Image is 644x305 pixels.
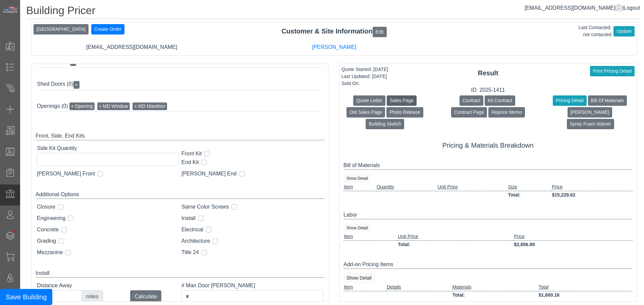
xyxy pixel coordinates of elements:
div: Customer & Site Information [32,26,637,37]
td: Total [538,283,633,291]
label: Engineering [37,214,65,222]
button: Quote Letter [353,95,385,106]
button: [GEOGRAPHIC_DATA] [34,24,89,34]
label: End Kit [181,158,199,166]
button: [PERSON_NAME] [568,107,612,118]
td: Total: [397,240,514,248]
div: Install [36,269,325,278]
label: # Man Door [PERSON_NAME] [181,282,323,290]
div: ID: 2025-1411 [339,86,637,94]
button: + [73,81,79,89]
label: Grading [37,237,56,245]
div: Last Contacted: not contacted [579,24,611,38]
button: Show Detail [343,174,371,183]
div: Result [339,68,637,78]
div: Shed Doors (0) [37,78,323,90]
td: Price [514,233,633,241]
label: Install [181,214,196,222]
td: Price [551,183,633,191]
td: Unit Price [397,233,514,241]
label: [PERSON_NAME] Front [37,170,95,178]
div: Openings (0) [37,101,323,112]
td: Details [386,283,452,291]
td: Unit Price [437,183,507,191]
div: Last Updated: [DATE] [341,73,388,80]
div: Quote Started: [DATE] [341,66,388,73]
label: Side Kit Quantity [37,144,176,152]
button: Photo Release [386,107,423,118]
button: Bill Of Materials [588,95,627,106]
td: Quantity [376,183,437,191]
td: Total: [507,191,551,199]
a: [PERSON_NAME] [312,44,356,50]
a: [EMAIL_ADDRESS][DOMAIN_NAME] [525,5,622,11]
label: Distance Away [37,282,103,290]
button: Reprice Memo [488,107,525,118]
img: Metals Direct Inc Logo [2,6,19,13]
div: | [525,4,640,12]
h1: Building Pricer [26,4,642,19]
button: Print Pricing Detail [590,66,635,76]
button: Building Sketch [366,119,404,129]
div: Additional Options [36,190,325,199]
button: Pricing Detail [553,95,586,106]
label: Concrete [37,226,59,234]
button: Update [613,26,635,36]
td: Materials [452,283,538,291]
button: Show Detail [343,273,375,283]
button: Edit [373,27,387,37]
button: Show Detail [343,223,371,233]
button: Contract Page [451,107,487,118]
div: Sold On: [341,80,388,87]
button: Calculate [130,290,161,303]
td: Item [343,283,386,291]
div: Front, Side, End Kits [36,132,325,140]
button: Create Order [91,24,125,34]
button: Contract [460,95,483,106]
label: Front Kit [181,150,202,158]
label: Closure [37,203,55,211]
label: Title 24 [181,248,199,256]
button: Old Sales Page [346,107,385,118]
button: Kit Contract [485,95,515,106]
div: [EMAIL_ADDRESS][DOMAIN_NAME] [31,43,233,51]
label: Electrical [181,226,203,234]
div: miles [82,290,103,303]
label: Architecture [181,237,210,245]
button: + MD Mandoor [132,102,167,110]
td: Size [507,183,551,191]
label: Mezzanine [37,248,63,256]
div: Bill of Materials [343,161,633,170]
label: [PERSON_NAME] End [181,170,237,178]
span: • [6,221,23,242]
button: + MD Window [97,102,130,110]
h5: Pricing & Materials Breakdown [343,141,633,149]
span: Logout [624,5,640,11]
button: Sales Page [387,95,417,106]
td: $1,600.16 [538,291,633,299]
td: Item [343,233,397,241]
button: + Opening [69,102,95,110]
td: $2,856.89 [514,240,633,248]
div: Labor [343,211,633,219]
div: Add-on Pricing Items [343,260,633,269]
td: Total: [452,291,538,299]
td: Item [343,183,376,191]
label: Same Color Screws [181,203,229,211]
button: Spray Foam Waiver [567,119,614,129]
td: $15,229.62 [551,191,633,199]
